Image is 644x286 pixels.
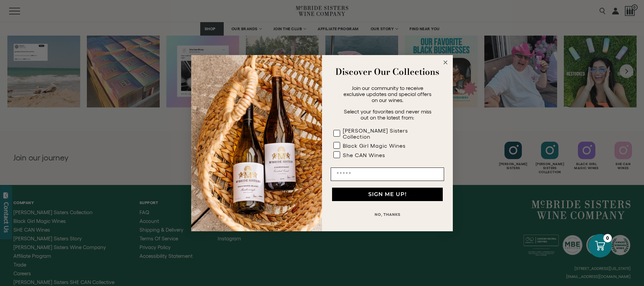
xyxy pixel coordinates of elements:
[343,152,385,158] div: She CAN Wines
[344,108,431,121] span: Select your favorites and never miss out on the latest from:
[335,65,439,78] strong: Discover Our Collections
[441,58,449,66] button: Close dialog
[331,168,444,181] input: Email
[191,55,322,231] img: 42653730-7e35-4af7-a99d-12bf478283cf.jpeg
[331,208,444,221] button: NO, THANKS
[343,85,431,103] span: Join our community to receive exclusive updates and special offers on our wines.
[603,234,612,242] div: 0
[332,188,443,201] button: SIGN ME UP!
[343,143,406,149] div: Black Girl Magic Wines
[343,128,431,140] div: [PERSON_NAME] Sisters Collection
